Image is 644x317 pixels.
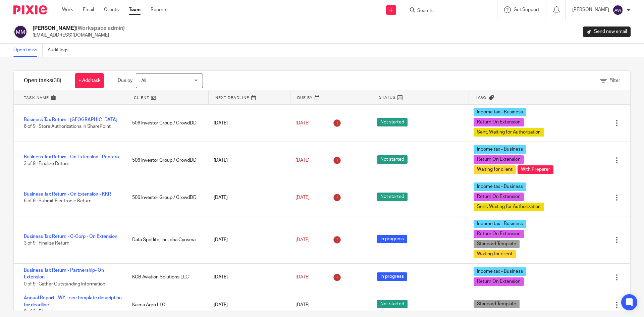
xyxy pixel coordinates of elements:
[76,25,125,31] span: (Workspace admin)
[24,296,122,307] a: Annual Report - WY - see template description for deadline
[474,250,516,258] span: Waiting for client
[377,300,408,308] span: Not started
[24,282,105,286] span: 0 of 9 · Gather Outstanding Information
[474,182,526,191] span: Income tax - Business
[24,155,119,159] a: Business Tax Return - On Extension - Pantera
[48,44,73,57] a: Audit logs
[13,5,47,14] img: Pixie
[474,277,524,286] span: Return On Extension
[13,25,28,39] img: svg%3E
[474,193,524,201] span: Return On Extension
[24,241,69,246] span: 3 of 9 · Finalize Return
[24,309,60,314] span: 0 of 2 · File online
[75,73,104,88] a: + Add task
[296,195,310,200] span: [DATE]
[514,7,539,12] span: Get Support
[296,237,310,242] span: [DATE]
[24,268,104,279] a: Business Tax Return - Partnership- On Extension
[474,240,520,248] span: Standard Template
[129,6,141,13] a: Team
[474,118,524,126] span: Return On Extension
[24,161,69,166] span: 3 of 9 · Finalize Return
[83,6,94,13] a: Email
[24,124,111,129] span: 6 of 9 · Store Authorizations in SharePoint
[24,234,117,239] a: Business Tax Return - C-Corp - On Extension
[125,270,207,284] div: KGB Aviation Solutions LLC
[151,6,167,13] a: Reports
[474,108,526,116] span: Income tax - Business
[474,267,526,276] span: Income tax - Business
[24,77,61,84] h1: Open tasks
[609,78,620,83] span: Filter
[125,154,207,167] div: 506 Investor Group / CrowdDD
[612,5,623,15] img: svg%3E
[377,193,408,201] span: Not started
[33,32,125,39] p: [EMAIL_ADDRESS][DOMAIN_NAME]
[296,275,310,279] span: [DATE]
[474,145,526,154] span: Income tax - Business
[125,298,207,312] div: Kaima Agro LLC
[207,270,288,284] div: [DATE]
[474,128,544,137] span: Sent, Waiting for Authorization
[207,154,288,167] div: [DATE]
[518,165,553,174] span: With Preparer
[24,192,111,197] a: Business Tax Return - On Extension - KKR
[377,235,407,243] span: In progress
[118,77,132,84] p: Due by
[13,44,43,57] a: Open tasks
[377,118,408,126] span: Not started
[572,6,609,13] p: [PERSON_NAME]
[125,233,207,247] div: Data Spotlite, Inc. dba Cyrisma
[24,117,117,122] a: Business Tax Return - [GEOGRAPHIC_DATA]
[583,27,631,37] a: Send new email
[33,25,125,32] h2: [PERSON_NAME]
[296,158,310,163] span: [DATE]
[417,8,477,14] input: Search
[474,165,516,174] span: Waiting for client
[296,303,310,307] span: [DATE]
[207,191,288,204] div: [DATE]
[474,300,520,308] span: Standard Template
[377,272,407,281] span: In progress
[207,116,288,130] div: [DATE]
[207,233,288,247] div: [DATE]
[474,220,526,228] span: Income tax - Business
[474,155,524,164] span: Return On Extension
[377,155,408,164] span: Not started
[476,95,487,100] span: Tags
[24,199,92,203] span: 6 of 9 · Submit Electronic Return
[296,121,310,125] span: [DATE]
[62,6,73,13] a: Work
[52,78,61,83] span: (38)
[207,298,288,312] div: [DATE]
[125,191,207,204] div: 506 Investor Group / CrowdDD
[125,116,207,130] div: 506 Investor Group / CrowdDD
[104,6,119,13] a: Clients
[379,95,396,100] span: Status
[141,78,146,83] span: All
[474,230,524,238] span: Return On Extension
[474,203,544,211] span: Sent, Waiting for Authorization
